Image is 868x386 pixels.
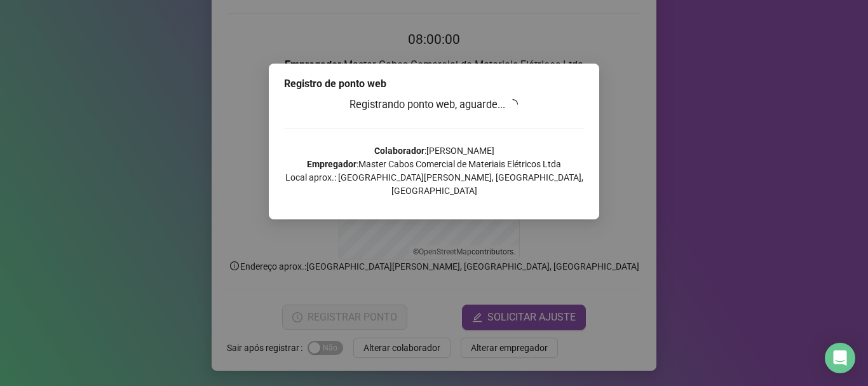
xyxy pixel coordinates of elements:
[284,144,584,198] p: : [PERSON_NAME] : Master Cabos Comercial de Materiais Elétricos Ltda Local aprox.: [GEOGRAPHIC_DA...
[374,146,424,156] strong: Colaborador
[825,343,855,373] div: Open Intercom Messenger
[284,97,584,113] h3: Registrando ponto web, aguarde...
[508,99,519,110] span: loading
[284,76,584,92] div: Registro de ponto web
[307,159,356,169] strong: Empregador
